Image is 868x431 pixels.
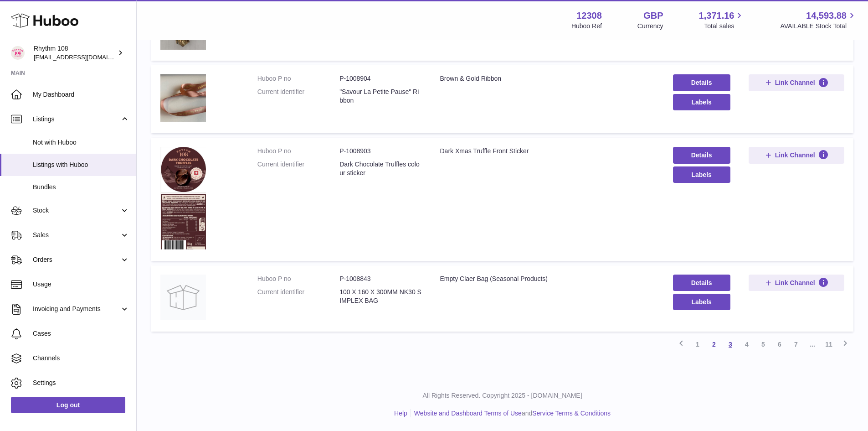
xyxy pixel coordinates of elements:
[440,147,654,156] div: Dark Xmas Truffle Front Sticker
[160,147,206,249] img: Dark Xmas Truffle Front Sticker
[257,275,339,283] dt: Huboo P no
[339,160,421,177] dd: Dark Chocolate Truffles colour sticker
[749,147,844,163] button: Link Channel
[440,74,654,83] div: Brown & Gold Ribbon
[339,275,421,283] dd: P-1008843
[33,115,120,124] span: Listings
[673,294,730,310] button: Labels
[414,410,522,417] a: Website and Dashboard Terms of Use
[673,275,730,291] a: Details
[806,10,847,22] span: 14,593.88
[33,90,129,99] span: My Dashboard
[33,183,129,192] span: Bundles
[749,74,844,91] button: Link Channel
[775,78,815,87] span: Link Channel
[339,288,421,305] dd: 100 X 160 X 300MM NK30 SIMPLEX BAG
[440,275,654,283] div: Empty Claer Bag (Seasonal Products)
[532,410,611,417] a: Service Terms & Conditions
[257,288,339,305] dt: Current identifier
[33,354,129,363] span: Channels
[673,74,730,91] a: Details
[704,22,745,31] span: Total sales
[394,410,407,417] a: Help
[706,336,722,353] a: 2
[34,53,134,61] span: [EMAIL_ADDRESS][DOMAIN_NAME]
[339,88,421,105] dd: "Savour La Petite Pause" Ribbon
[689,336,706,353] a: 1
[673,147,730,163] a: Details
[804,336,821,353] span: ...
[257,147,339,156] dt: Huboo P no
[160,74,206,122] img: Brown & Gold Ribbon
[34,44,116,62] div: Rhythm 108
[11,46,25,60] img: internalAdmin-12308@internal.huboo.com
[33,231,120,239] span: Sales
[699,10,734,22] span: 1,371.16
[673,166,730,183] button: Labels
[33,305,120,313] span: Invoicing and Payments
[33,138,129,147] span: Not with Huboo
[775,279,815,287] span: Link Channel
[788,336,804,353] a: 7
[755,336,771,353] a: 5
[160,275,206,320] img: Empty Claer Bag (Seasonal Products)
[749,275,844,291] button: Link Channel
[33,280,129,289] span: Usage
[780,22,857,31] span: AVAILABLE Stock Total
[257,88,339,105] dt: Current identifier
[673,94,730,110] button: Labels
[33,329,129,338] span: Cases
[339,74,421,83] dd: P-1008904
[11,397,125,413] a: Log out
[722,336,739,353] a: 3
[33,206,120,215] span: Stock
[643,10,663,22] strong: GBP
[775,151,815,159] span: Link Channel
[699,10,745,31] a: 1,371.16 Total sales
[339,147,421,156] dd: P-1008903
[637,22,663,31] div: Currency
[33,161,129,169] span: Listings with Huboo
[257,160,339,177] dt: Current identifier
[144,391,861,400] p: All Rights Reserved. Copyright 2025 - [DOMAIN_NAME]
[780,10,857,31] a: 14,593.88 AVAILABLE Stock Total
[33,255,120,264] span: Orders
[739,336,755,353] a: 4
[821,336,837,353] a: 11
[411,409,611,418] li: and
[33,379,129,387] span: Settings
[257,74,339,83] dt: Huboo P no
[576,10,602,22] strong: 12308
[571,22,602,31] div: Huboo Ref
[771,336,788,353] a: 6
